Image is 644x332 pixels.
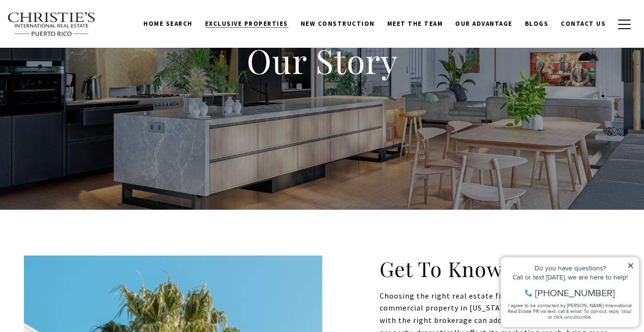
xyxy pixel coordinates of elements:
[39,45,119,54] span: [PHONE_NUMBER]
[301,20,375,28] span: New Construction
[7,12,96,37] img: Christie's International Real Estate text transparent background
[12,59,136,77] span: I agree to be contacted by [PERSON_NAME] International Real Estate PR via text, call & email. To ...
[612,11,637,38] button: button
[561,20,606,28] span: Contact Us
[381,15,449,33] a: Meet the Team
[10,21,138,28] div: Do you have questions?
[205,20,288,28] span: Exclusive Properties
[519,15,555,33] a: Blogs
[10,31,138,37] div: Call or text [DATE], we are here to help!
[455,20,513,28] span: Our Advantage
[380,256,621,282] h2: Get To Know Us
[525,20,549,28] span: Blogs
[449,15,519,33] a: Our Advantage
[137,15,199,33] a: Home Search
[199,15,295,33] a: Exclusive Properties
[131,40,513,82] h1: Our Story
[295,15,381,33] a: New Construction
